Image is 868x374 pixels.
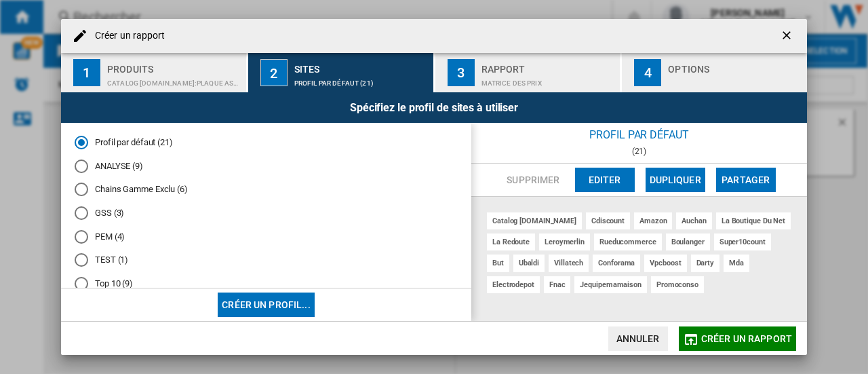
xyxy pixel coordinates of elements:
div: 4 [634,59,661,86]
md-radio-button: GSS (3) [75,207,458,220]
div: villatech [549,255,589,272]
ng-md-icon: getI18NText('BUTTONS.CLOSE_DIALOG') [780,29,796,45]
div: la redoute [487,233,535,250]
md-radio-button: Chains Gamme Exclu (6) [75,183,458,196]
div: catalog [DOMAIN_NAME] [487,212,582,229]
h4: Créer un rapport [88,29,165,43]
button: 2 Sites Profil par défaut (21) [248,53,435,92]
div: ubaldi [513,255,545,272]
div: fnac [544,276,571,293]
button: Partager [716,168,776,192]
div: super10count [714,233,771,250]
button: Annuler [608,326,668,351]
div: Sites [294,58,428,73]
md-radio-button: Top 10 (9) [75,277,458,290]
div: but [487,255,509,272]
div: (21) [471,147,807,156]
div: boulanger [666,233,710,250]
button: 1 Produits CATALOG [DOMAIN_NAME]:Plaque aspirante [61,53,248,92]
button: Créer un profil... [218,293,315,317]
md-radio-button: TEST (1) [75,254,458,267]
div: cdiscount [586,212,630,229]
md-radio-button: ANALYSE (9) [75,160,458,172]
div: Options [668,58,802,73]
div: 3 [448,59,475,86]
div: rueducommerce [594,233,662,250]
div: mda [724,255,749,272]
div: amazon [634,212,672,229]
div: leroymerlin [539,233,590,250]
div: CATALOG [DOMAIN_NAME]:Plaque aspirante [107,73,241,87]
div: Matrice des prix [481,73,615,87]
div: vpcboost [644,255,686,272]
div: jequipemamaison [574,276,647,293]
div: Profil par défaut [471,123,807,147]
div: darty [691,255,720,272]
button: 4 Options [622,53,807,92]
button: Editer [575,168,635,192]
button: getI18NText('BUTTONS.CLOSE_DIALOG') [774,22,802,50]
div: electrodepot [487,276,540,293]
div: conforama [593,255,640,272]
div: promoconso [651,276,704,293]
div: la boutique du net [716,212,791,229]
div: Produits [107,58,241,73]
button: 3 Rapport Matrice des prix [435,53,622,92]
span: Créer un rapport [701,333,792,344]
div: Rapport [481,58,615,73]
md-radio-button: PEM (4) [75,230,458,243]
div: 1 [73,59,100,86]
div: auchan [676,212,711,229]
button: Supprimer [502,168,564,192]
md-radio-button: Profil par défaut (21) [75,136,458,149]
div: 2 [260,59,288,86]
div: Spécifiez le profil de sites à utiliser [61,92,807,123]
button: Dupliquer [646,168,705,192]
button: Créer un rapport [679,326,796,351]
div: Profil par défaut (21) [294,73,428,87]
